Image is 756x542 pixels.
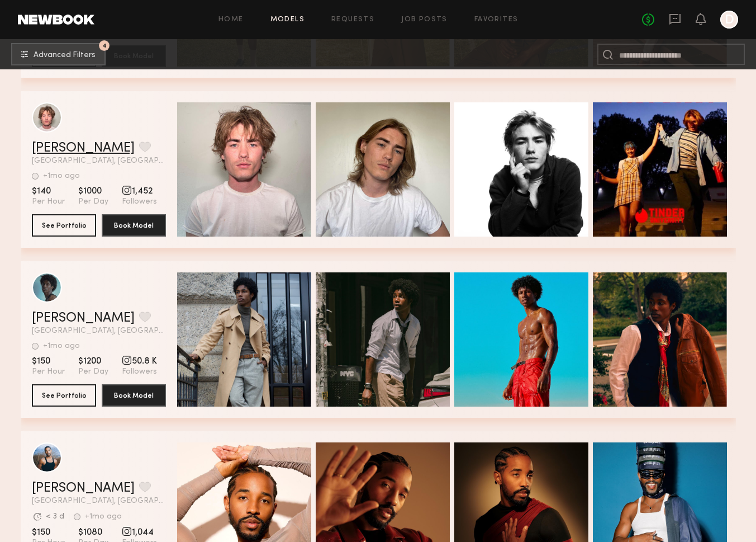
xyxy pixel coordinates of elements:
a: Favorites [474,16,519,23]
span: Advanced Filters [34,51,96,59]
span: Per Hour [32,367,65,377]
span: $150 [32,356,65,367]
span: [GEOGRAPHIC_DATA], [GEOGRAPHIC_DATA] [32,497,166,505]
a: Models [270,16,305,23]
div: < 3 d [46,513,64,521]
button: Book Model [102,214,166,237]
span: Per Day [78,367,108,377]
span: Followers [122,197,157,207]
button: Book Model [102,384,166,407]
span: [GEOGRAPHIC_DATA], [GEOGRAPHIC_DATA] [32,157,166,165]
a: Home [218,16,244,23]
a: Job Posts [401,16,448,23]
a: Requests [331,16,374,23]
div: +1mo ago [85,513,122,521]
a: [PERSON_NAME] [32,482,135,495]
span: Per Hour [32,197,65,207]
a: [PERSON_NAME] [32,142,135,155]
span: 4 [102,43,107,48]
span: $1000 [78,186,108,197]
button: See Portfolio [32,384,96,407]
span: Per Day [78,197,108,207]
span: Followers [122,367,157,377]
span: $1080 [78,527,108,538]
span: 1,452 [122,186,157,197]
span: 50.8 K [122,356,157,367]
div: +1mo ago [43,342,80,350]
span: $140 [32,186,65,197]
span: $150 [32,527,65,538]
span: [GEOGRAPHIC_DATA], [GEOGRAPHIC_DATA] [32,327,166,335]
span: $1200 [78,356,108,367]
span: 1,044 [122,527,157,538]
div: +1mo ago [43,172,80,180]
button: 4Advanced Filters [11,43,106,65]
button: See Portfolio [32,214,96,237]
a: D [720,11,738,29]
a: [PERSON_NAME] [32,312,135,325]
